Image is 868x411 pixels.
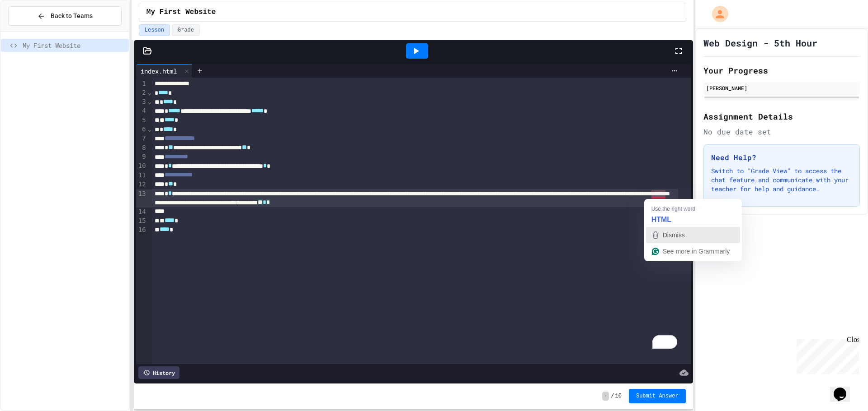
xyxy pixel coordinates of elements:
div: 11 [136,171,147,180]
div: index.html [136,64,193,78]
span: My First Website [23,41,125,50]
button: Lesson [139,24,170,36]
span: 10 [615,393,622,400]
div: No due date set [703,126,860,137]
span: Fold line [147,98,152,105]
span: / [611,393,614,400]
div: 1 [136,79,147,88]
span: My First Website [146,7,216,18]
div: History [138,366,179,379]
h1: Web Design - 5th Hour [703,37,817,49]
span: Submit Answer [636,393,679,400]
span: Fold line [147,89,152,96]
div: 16 [136,226,147,235]
div: [PERSON_NAME] [706,84,857,92]
button: Back to Teams [8,6,122,26]
div: 3 [136,97,147,106]
div: My Account [703,4,731,24]
h2: Assignment Details [703,110,860,123]
div: 4 [136,106,147,115]
div: 12 [136,180,147,189]
span: - [602,392,609,401]
div: 7 [136,134,147,143]
div: 9 [136,152,147,162]
div: 14 [136,208,147,217]
p: Switch to "Grade View" to access the chat feature and communicate with your teacher for help and ... [711,166,852,194]
button: Submit Answer [629,389,686,403]
span: Back to Teams [51,11,93,21]
iframe: chat widget [793,336,859,374]
div: 13 [136,189,147,208]
div: index.html [136,66,181,76]
div: Chat with us now!Close [4,4,62,57]
div: To enrich screen reader interactions, please activate Accessibility in Grammarly extension settings [152,78,691,364]
h2: Your Progress [703,64,860,77]
div: 8 [136,143,147,152]
button: Grade [172,24,200,36]
iframe: chat widget [830,375,859,402]
h3: Need Help? [711,152,852,163]
div: 6 [136,125,147,134]
div: 2 [136,88,147,97]
div: 10 [136,162,147,171]
div: 15 [136,217,147,226]
span: Fold line [147,125,152,133]
div: 5 [136,116,147,125]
